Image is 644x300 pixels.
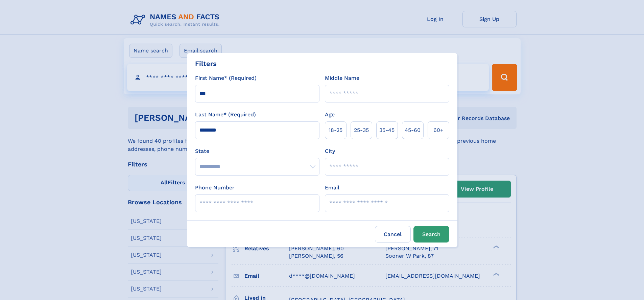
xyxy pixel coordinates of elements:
label: State [195,147,319,155]
label: Phone Number [195,184,235,192]
label: Middle Name [325,74,359,82]
label: Email [325,184,339,192]
span: 60+ [433,126,444,134]
div: Filters [195,59,217,69]
label: Cancel [375,226,411,243]
button: Search [413,226,449,243]
span: 45‑60 [405,126,421,134]
label: City [325,147,335,155]
span: 18‑25 [329,126,342,134]
span: 25‑35 [354,126,369,134]
label: First Name* (Required) [195,74,257,82]
label: Age [325,111,335,119]
label: Last Name* (Required) [195,111,256,119]
span: 35‑45 [379,126,395,134]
